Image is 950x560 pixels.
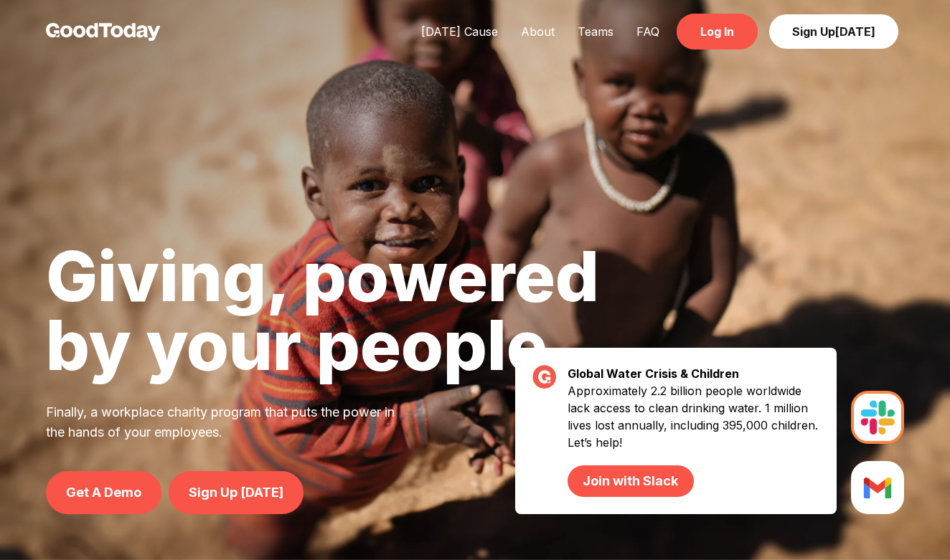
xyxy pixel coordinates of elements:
a: Join with Slack [568,465,693,497]
img: GoodToday [46,23,161,41]
span: [DATE] [835,24,875,39]
a: [DATE] Cause [410,24,509,39]
strong: Global Water Crisis & Children [568,366,739,381]
a: Log In [677,14,758,49]
a: Sign Up [DATE] [169,471,304,514]
a: FAQ [625,24,671,39]
img: Slack [851,391,904,444]
a: Get A Demo [46,471,161,514]
img: Slack [851,461,904,514]
p: Finally, a workplace charity program that puts the power in the hands of your employees. [46,402,413,442]
p: Approximately 2.2 billion people worldwide lack access to clean drinking water. 1 million lives l... [568,382,819,497]
a: About [509,24,566,39]
a: Teams [566,24,625,39]
a: Sign Up[DATE] [769,14,898,49]
h1: Giving, powered by your people. [46,242,599,379]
